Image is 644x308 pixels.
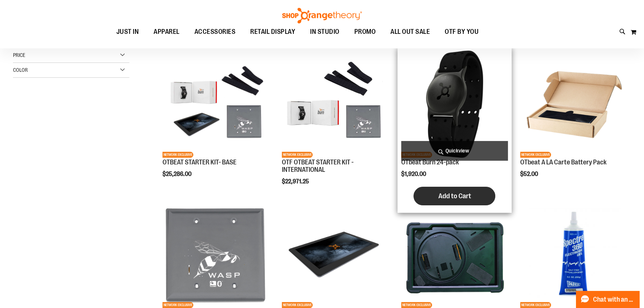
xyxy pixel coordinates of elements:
[13,52,25,58] span: Price
[282,51,389,158] img: OTF OTBEAT STARTER KIT - INTERNATIONAL
[154,23,180,40] span: APPAREL
[520,51,627,158] img: Product image for OTbeat A LA Carte Battery Pack
[194,23,236,40] span: ACCESSORIES
[310,23,339,40] span: IN STUDIO
[520,171,539,177] span: $52.00
[413,187,495,205] button: Add to Cart
[162,152,193,158] span: NETWORK EXCLUSIVE
[438,192,471,200] span: Add to Cart
[162,158,236,166] a: OTBEAT STARTER KIT- BASE
[282,152,313,158] span: NETWORK EXCLUSIVE
[401,201,508,308] img: Product image for ORANGETHEORY TABLET COVER
[576,291,640,308] button: Chat with an Expert
[520,51,627,159] a: Product image for OTbeat A LA Carte Battery PackNETWORK EXCLUSIVE
[281,8,363,23] img: Shop Orangetheory
[159,47,273,196] div: product
[354,23,376,40] span: PROMO
[445,23,479,40] span: OTF BY YOU
[401,302,432,308] span: NETWORK EXCLUSIVE
[401,51,508,159] a: OTbeat Burn 24-packNETWORK EXCLUSIVE
[282,302,313,308] span: NETWORK EXCLUSIVE
[282,201,389,308] img: Product image for ORANGETHEORY TABLET
[162,51,270,158] img: OTBEAT STARTER KIT- BASE
[162,171,193,177] span: $25,286.00
[520,158,606,166] a: OTbeat A LA Carte Battery Pack
[390,23,430,40] span: ALL OUT SALE
[397,47,512,213] div: product
[593,296,635,303] span: Chat with an Expert
[282,51,389,159] a: OTF OTBEAT STARTER KIT - INTERNATIONALNETWORK EXCLUSIVE
[520,302,551,308] span: NETWORK EXCLUSIVE
[278,47,393,203] div: product
[401,51,508,158] img: OTbeat Burn 24-pack
[516,47,631,196] div: product
[13,67,28,73] span: Color
[282,178,310,185] span: $22,971.25
[401,171,427,177] span: $1,920.00
[162,51,270,159] a: OTBEAT STARTER KIT- BASENETWORK EXCLUSIVE
[401,158,459,166] a: OTbeat Burn 24-pack
[401,141,508,161] a: Quickview
[520,201,627,308] img: OTBEAT CORE SPECTRA CONDUCTIVITY GEL
[116,23,139,40] span: JUST IN
[162,201,270,308] img: Product image for OT BEAT POE TRANSCEIVER
[162,302,193,308] span: NETWORK EXCLUSIVE
[520,152,551,158] span: NETWORK EXCLUSIVE
[282,158,354,173] a: OTF OTBEAT STARTER KIT - INTERNATIONAL
[250,23,295,40] span: RETAIL DISPLAY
